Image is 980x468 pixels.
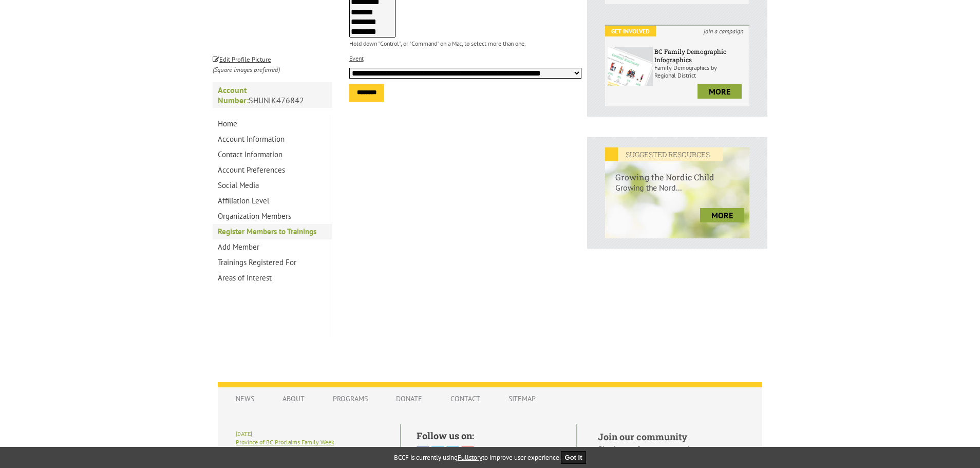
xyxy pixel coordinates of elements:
img: Linked In [446,446,459,459]
a: Edit Profile Picture [213,53,271,64]
a: Register Members to Trainings [213,224,332,239]
h6: Growing the Nordic Child [605,161,749,182]
a: Account Preferences [213,162,332,178]
a: more [698,84,742,99]
h5: Follow us on: [417,429,561,442]
button: Got it [561,451,587,464]
a: Home [213,116,332,132]
a: Contact [440,389,491,408]
h6: [DATE] [236,430,385,437]
a: Social Media [213,178,332,193]
a: Contact Information [213,147,332,162]
a: Account Information [213,132,332,147]
img: Twitter [431,446,444,459]
img: You Tube [461,446,474,459]
img: Facebook [417,446,429,459]
a: Organization Members [213,209,332,224]
a: Programs [323,389,378,408]
a: Fullstory [458,453,482,462]
i: join a campaign [698,26,749,36]
a: News [225,389,265,408]
a: Affiliation Level [213,193,332,209]
a: Province of BC Proclaims Family Week [236,438,334,446]
a: Sitemap [498,389,546,408]
p: Hold down "Control", or "Command" on a Mac, to select more than one. [349,40,582,47]
em: SUGGESTED RESOURCES [605,147,723,161]
p: SHUNIK476842 [213,82,332,108]
a: Donate [386,389,432,408]
strong: Account Number: [218,85,249,105]
p: Growing the Nord... [605,182,749,203]
h6: BC Family Demographic Infographics [654,47,747,64]
p: Family Demographics by Regional District [654,64,747,79]
label: Event [349,54,364,62]
small: Edit Profile Picture [213,55,271,64]
h5: Join our community [598,430,744,443]
em: Get Involved [605,26,656,36]
a: Trainings Registered For [213,255,332,270]
a: About [272,389,315,408]
a: Add Member [213,239,332,255]
a: Areas of Interest [213,270,332,286]
i: (Square images preferred) [213,65,280,74]
a: more [700,208,744,222]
